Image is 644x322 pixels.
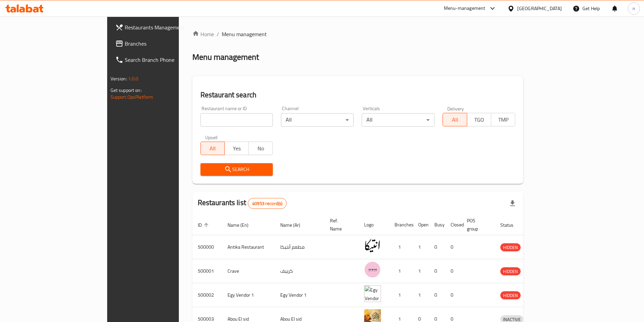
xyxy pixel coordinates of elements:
[128,74,139,83] span: 1.0.0
[504,195,521,212] div: Export file
[633,5,635,12] span: n
[429,283,445,307] td: 0
[364,285,381,302] img: Egy Vendor 1
[389,215,413,235] th: Branches
[111,93,153,101] a: Support.OpsPlatform
[110,19,215,35] a: Restaurants Management
[192,30,524,38] nav: breadcrumb
[445,259,461,283] td: 0
[200,113,273,127] input: Search for restaurant name or ID..
[443,113,467,126] button: All
[248,200,286,207] span: 40953 record(s)
[389,235,413,259] td: 1
[281,113,354,127] div: All
[447,106,464,111] label: Delivery
[248,142,273,155] button: No
[222,30,267,38] span: Menu management
[205,135,218,140] label: Upsell
[228,144,246,153] span: Yes
[204,144,222,153] span: All
[500,267,521,275] div: HIDDEN
[429,235,445,259] td: 0
[494,115,512,125] span: TMP
[228,221,257,229] span: Name (En)
[206,165,268,174] span: Search
[217,30,219,38] li: /
[517,5,562,12] div: [GEOGRAPHIC_DATA]
[413,259,429,283] td: 1
[413,215,429,235] th: Open
[192,52,259,63] h2: Menu management
[470,115,488,125] span: TGO
[446,115,464,125] span: All
[389,259,413,283] td: 1
[500,268,521,275] span: HIDDEN
[125,40,209,48] span: Branches
[330,217,351,233] span: Ref. Name
[500,221,522,229] span: Status
[125,23,209,31] span: Restaurants Management
[413,235,429,259] td: 1
[445,215,461,235] th: Closed
[275,259,325,283] td: كرييف
[200,163,273,176] button: Search
[364,261,381,278] img: Crave
[429,215,445,235] th: Busy
[125,56,209,64] span: Search Branch Phone
[110,35,215,52] a: Branches
[248,198,287,209] div: Total records count
[500,244,521,251] span: HIDDEN
[500,292,521,299] span: HIDDEN
[200,90,516,100] h2: Restaurant search
[275,235,325,259] td: مطعم أنتيكا
[252,144,270,153] span: No
[111,74,127,83] span: Version:
[275,283,325,307] td: Egy Vendor 1
[467,113,491,126] button: TGO
[198,221,211,229] span: ID
[413,283,429,307] td: 1
[111,86,142,95] span: Get support on:
[491,113,515,126] button: TMP
[110,52,215,68] a: Search Branch Phone
[429,259,445,283] td: 0
[362,113,434,127] div: All
[359,215,389,235] th: Logo
[364,237,381,254] img: Antika Restaurant
[222,283,275,307] td: Egy Vendor 1
[445,235,461,259] td: 0
[222,235,275,259] td: Antika Restaurant
[222,259,275,283] td: Crave
[224,142,249,155] button: Yes
[444,4,485,13] div: Menu-management
[467,217,487,233] span: POS group
[198,198,287,209] h2: Restaurants list
[445,283,461,307] td: 0
[280,221,309,229] span: Name (Ar)
[200,142,225,155] button: All
[389,283,413,307] td: 1
[500,291,521,299] div: HIDDEN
